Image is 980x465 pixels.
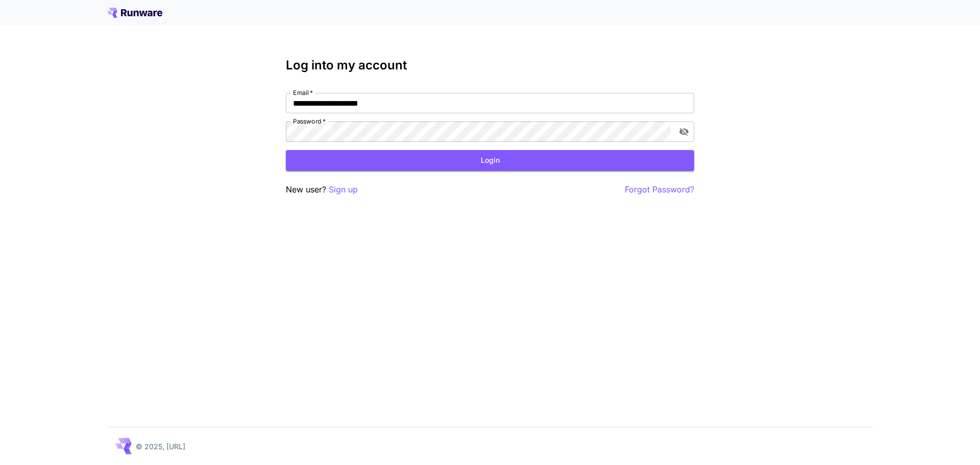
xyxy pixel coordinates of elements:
[293,117,326,126] label: Password
[293,88,313,97] label: Email
[329,183,358,196] button: Sign up
[625,183,694,196] button: Forgot Password?
[286,150,694,171] button: Login
[286,58,694,72] h3: Log into my account
[675,123,693,141] button: toggle password visibility
[136,441,185,452] p: © 2025, [URL]
[286,183,358,196] p: New user?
